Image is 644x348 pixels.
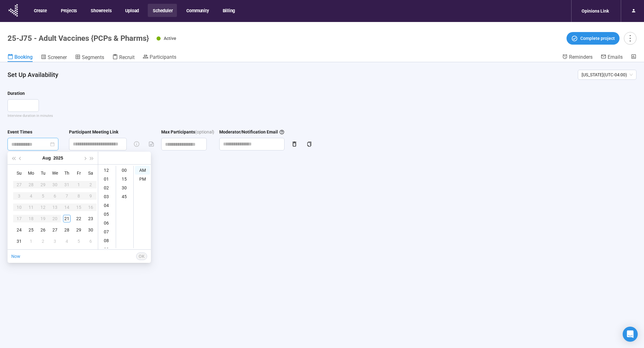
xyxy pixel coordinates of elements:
div: 01 [99,175,114,183]
div: or [8,163,636,173]
a: Emails [601,54,623,61]
span: copy [307,142,312,147]
span: Complete project [580,35,615,42]
button: Projects [56,4,81,17]
div: 29 [75,226,82,234]
button: Upload [120,4,143,17]
div: 04 [99,201,114,210]
div: 06 [99,219,114,227]
button: Aug [42,152,51,164]
div: 1 [27,237,35,245]
div: 08 [99,236,114,245]
a: Participants [143,54,176,61]
td: 2025-08-28 [61,224,73,236]
span: Booking [14,54,33,60]
td: 2025-08-21 [61,213,73,224]
div: 23 [87,215,94,222]
span: OK [139,253,145,260]
span: Segments [82,54,104,60]
div: 22 [75,215,82,222]
div: 05 [99,210,114,219]
td: 2025-08-23 [85,213,97,224]
span: (optional) [195,128,214,135]
td: 2025-09-05 [73,236,85,247]
div: PM [135,175,150,183]
div: Opinions Link [578,5,613,17]
a: Booking [8,54,33,62]
td: 2025-09-04 [61,236,73,247]
td: 2025-08-27 [49,224,61,236]
span: more [626,34,634,42]
span: Active [164,36,176,41]
td: 2025-08-29 [73,224,85,236]
th: Fr [73,167,85,179]
th: Su [13,167,25,179]
td: 2025-08-24 [13,224,25,236]
button: copy [304,139,314,149]
div: Max Participants [161,128,195,135]
div: 5 [75,237,82,245]
div: 2 [39,237,47,245]
td: 2025-08-26 [37,224,49,236]
span: Participants [150,54,176,60]
div: 28 [63,226,71,234]
span: [US_STATE] ( UTC-04:00 ) [582,70,633,79]
div: 12 [99,166,114,175]
div: AM [135,166,150,175]
td: 2025-09-01 [25,236,37,247]
a: Reminders [562,54,593,61]
th: Mo [25,167,37,179]
button: Billing [218,4,240,17]
td: 2025-09-03 [49,236,61,247]
button: OK [136,253,147,260]
a: Recruit [112,54,135,62]
div: 30 [87,226,94,234]
div: 4 [63,237,71,245]
span: Screener [48,54,67,60]
span: Emails [608,54,623,60]
button: Scheduler [148,4,177,17]
th: Th [61,167,73,179]
div: 00 [117,166,132,175]
div: 15 [117,175,132,183]
td: 2025-08-30 [85,224,97,236]
span: Reminders [569,54,593,60]
span: Recruit [119,54,135,60]
div: Participant Meeting Link [69,128,118,135]
div: 26 [39,226,47,234]
a: Host with Voxpopme [69,150,127,157]
a: Now [11,254,20,259]
th: We [49,167,61,179]
td: 2025-08-31 [13,236,25,247]
button: more [624,32,636,45]
div: 07 [99,227,114,236]
div: Open Intercom Messenger [623,327,638,342]
div: Duration [8,90,25,97]
td: 2025-09-06 [85,236,97,247]
td: 2025-08-25 [25,224,37,236]
a: Screener [41,54,67,62]
div: 03 [99,192,114,201]
div: 02 [99,183,114,192]
div: 24 [15,226,23,234]
th: Tu [37,167,49,179]
button: Community [181,4,213,17]
div: 27 [51,226,59,234]
h1: 25-J75 - Adult Vaccines {PCPs & Pharms} [8,34,149,43]
div: 09 [99,245,114,254]
div: 3 [51,237,59,245]
div: 25 [27,226,35,234]
div: Moderator/Notification Email [219,128,285,135]
div: Event Times [8,128,32,135]
button: Create [29,4,51,17]
button: 2025 [53,152,63,164]
td: 2025-09-02 [37,236,49,247]
button: Complete project [567,32,620,45]
div: 45 [117,192,132,201]
div: 30 [117,183,132,192]
th: Sa [85,167,97,179]
h4: Set Up Availability [8,70,573,79]
div: 21 [63,215,71,222]
div: 31 [15,237,23,245]
div: 6 [87,237,94,245]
